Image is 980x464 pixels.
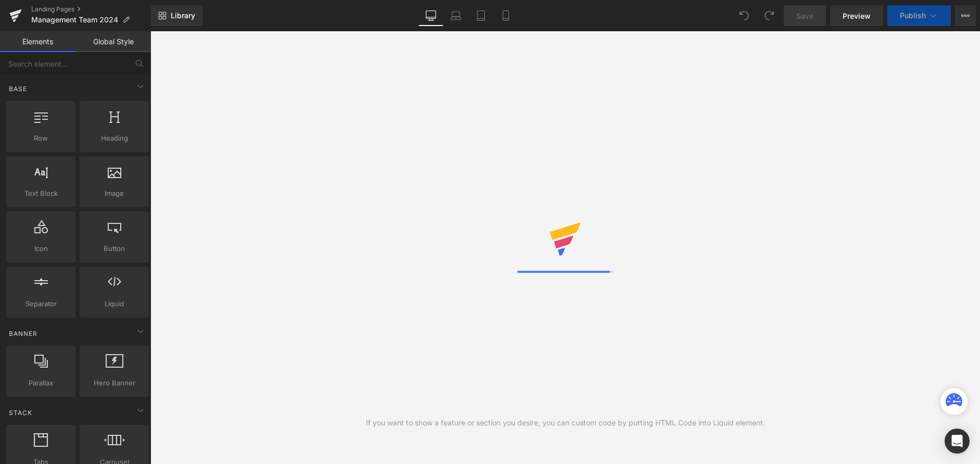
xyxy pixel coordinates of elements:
span: Base [8,84,28,94]
div: Open Intercom Messenger [945,429,970,454]
span: Preview [843,10,871,21]
span: Icon [9,243,72,254]
a: Preview [830,5,883,26]
span: Liquid [83,298,146,309]
span: Text Block [9,188,72,199]
a: Landing Pages [31,5,151,14]
span: Image [83,188,146,199]
button: More [955,5,976,26]
a: Tablet [468,5,493,26]
button: Redo [759,5,780,26]
span: Management Team 2024 [31,16,118,24]
span: Separator [9,298,72,309]
span: Library [171,11,195,20]
div: If you want to show a feature or section you desire, you can custom code by putting HTML Code int... [366,417,765,429]
button: Publish [887,5,951,26]
span: Hero Banner [83,378,146,388]
a: New Library [151,5,202,26]
span: Banner [8,329,39,338]
button: Undo [734,5,755,26]
span: Stack [8,408,33,418]
span: Button [83,243,146,254]
a: Mobile [493,5,518,26]
a: Laptop [443,5,468,26]
a: Global Style [75,31,151,52]
span: Row [9,133,72,144]
span: Heading [83,133,146,144]
span: Save [796,10,813,21]
span: Publish [900,11,926,20]
span: Parallax [9,378,72,388]
a: Desktop [418,5,443,26]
